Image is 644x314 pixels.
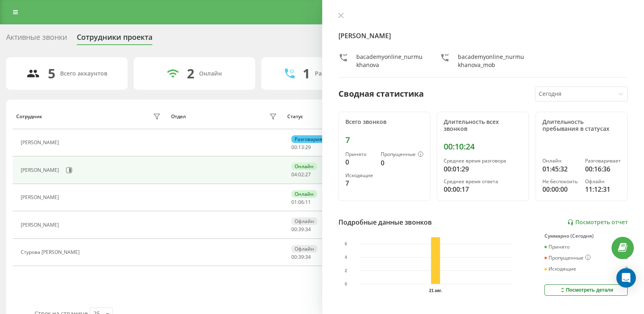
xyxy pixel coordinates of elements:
[458,53,526,69] div: bacademyonline_nurmukhanova_mob
[305,144,311,151] span: 29
[298,171,304,178] span: 02
[16,114,42,119] div: Сотрудник
[345,152,375,157] div: Принято
[291,254,311,260] div: : :
[291,190,317,198] div: Онлайн
[625,266,628,272] div: 7
[298,144,304,151] span: 13
[291,172,311,178] div: : :
[444,184,522,194] div: 00:00:17
[444,179,522,184] div: Среднее время ответа
[338,31,628,41] h4: [PERSON_NAME]
[585,184,621,194] div: 11:12:31
[305,253,311,260] span: 34
[77,33,152,45] div: Сотрудники проекта
[345,269,347,273] text: 2
[345,173,375,178] div: Исходящие
[616,268,636,288] div: Open Intercom Messenger
[171,114,186,119] div: Отдел
[199,70,222,77] div: Онлайн
[585,158,621,164] div: Разговаривает
[544,244,570,250] div: Принято
[542,164,578,174] div: 01:45:32
[542,179,578,184] div: Не беспокоить
[345,119,424,126] div: Всего звонков
[6,33,67,45] div: Активные звонки
[544,266,576,272] div: Исходящие
[291,145,311,150] div: : :
[444,142,522,152] div: 00:10:24
[315,70,359,77] div: Разговаривают
[287,114,303,119] div: Статус
[291,199,297,206] span: 01
[345,135,424,145] div: 7
[345,255,347,260] text: 4
[567,219,628,226] a: Посмотреть отчет
[291,144,297,151] span: 00
[542,184,578,194] div: 00:00:00
[305,171,311,178] span: 27
[298,226,304,233] span: 39
[291,171,297,178] span: 04
[21,140,61,145] div: [PERSON_NAME]
[291,253,297,260] span: 00
[444,119,522,132] div: Длительность всех звонков
[585,164,621,174] div: 00:16:36
[291,245,317,253] div: Офлайн
[542,158,578,164] div: Онлайн
[559,287,613,293] div: Посмотреть детали
[21,249,82,255] div: Cтурова [PERSON_NAME]
[345,282,347,286] text: 0
[544,255,591,261] div: Пропущенные
[60,70,107,77] div: Всего аккаунтов
[338,217,432,227] div: Подробные данные звонков
[291,162,317,170] div: Онлайн
[444,164,522,174] div: 00:01:29
[305,226,311,233] span: 34
[303,66,310,81] div: 1
[444,158,522,164] div: Среднее время разговора
[429,288,442,293] text: 21 авг.
[187,66,194,81] div: 2
[291,217,317,225] div: Офлайн
[291,135,334,143] div: Разговаривает
[291,199,311,205] div: : :
[291,226,297,233] span: 00
[542,119,621,132] div: Длительность пребывания в статусах
[544,284,628,296] button: Посмотреть детали
[356,53,424,69] div: bacademyonline_nurmukhanova
[345,242,347,246] text: 6
[305,199,311,206] span: 11
[381,152,423,158] div: Пропущенные
[585,179,621,184] div: Офлайн
[21,195,61,200] div: [PERSON_NAME]
[338,88,424,100] div: Сводная статистика
[291,227,311,232] div: : :
[381,158,423,168] div: 0
[48,66,55,81] div: 5
[345,178,375,188] div: 7
[21,222,61,228] div: [PERSON_NAME]
[21,167,61,173] div: [PERSON_NAME]
[298,253,304,260] span: 39
[345,157,375,167] div: 0
[544,233,628,239] div: Суммарно (Сегодня)
[298,199,304,206] span: 06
